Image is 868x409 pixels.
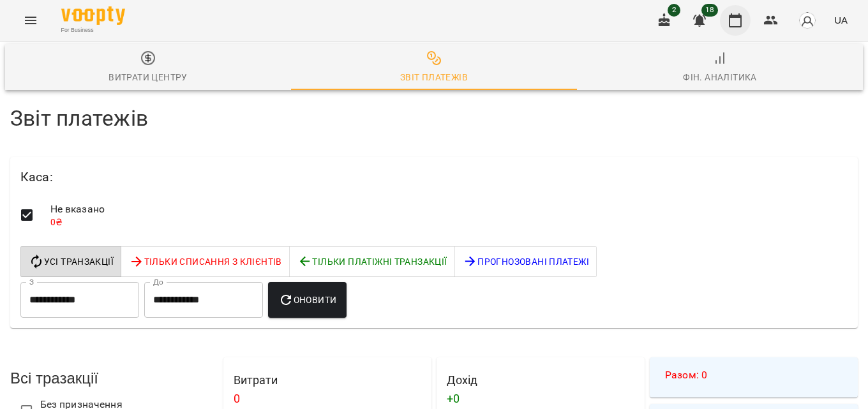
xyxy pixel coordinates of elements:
span: 2 [668,4,680,17]
h4: Разом : 0 [665,368,842,383]
h4: Звіт платежів [10,105,858,131]
img: Voopty Logo [61,6,125,25]
h4: Дохід [447,374,634,387]
span: Тільки Списання з клієнтів [129,254,282,269]
span: UA [834,13,848,27]
h4: Витрати [234,374,421,387]
button: Тільки платіжні Транзакції [289,246,455,277]
h3: Всі тразакції [10,370,218,387]
span: 18 [701,4,718,17]
h4: 0 [234,392,421,405]
button: Тільки Списання з клієнтів [121,246,290,277]
span: Тільки платіжні Транзакції [297,254,447,269]
span: Не вказано [50,202,105,217]
button: Прогнозовані платежі [454,246,597,277]
h6: Каса : [20,167,848,187]
img: avatar_s.png [798,11,816,29]
button: UA [829,8,853,32]
span: Оновити [278,292,336,308]
span: Усі Транзакції [29,254,114,269]
div: Витрати центру [108,70,188,85]
div: Звіт платежів [400,70,468,85]
button: Menu [15,5,46,36]
div: Фін. Аналітика [683,70,757,85]
span: 0 ₴ [50,217,63,227]
button: Усі Транзакції [20,246,121,277]
span: Прогнозовані платежі [463,254,589,269]
button: Оновити [268,282,347,318]
span: For Business [61,26,125,34]
h4: + 0 [447,392,634,405]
